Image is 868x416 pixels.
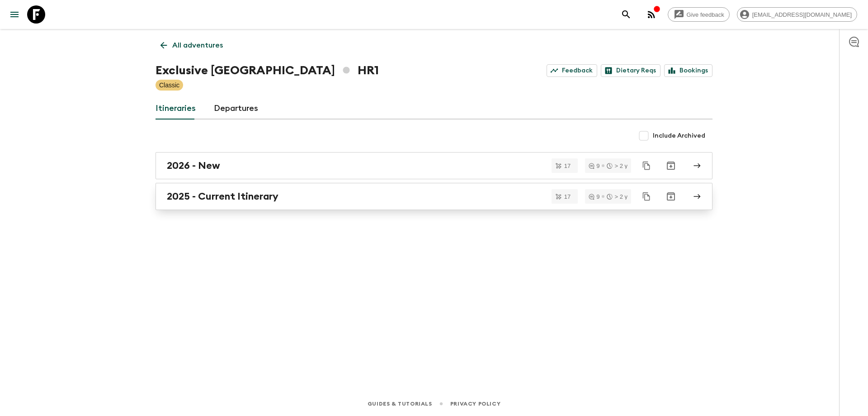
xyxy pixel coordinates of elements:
button: Duplicate [638,188,655,205]
span: 17 [559,194,576,200]
div: 9 [589,194,599,200]
span: Give feedback [682,11,729,18]
p: All adventures [172,40,223,51]
span: 17 [559,163,576,169]
a: 2026 - New [156,152,712,179]
span: Include Archived [653,131,705,140]
span: [EMAIL_ADDRESS][DOMAIN_NAME] [747,11,857,18]
a: Give feedback [668,7,730,22]
a: Bookings [664,64,712,77]
div: 9 [589,163,599,169]
h2: 2025 - Current Itinerary [167,191,278,202]
button: menu [5,5,24,24]
a: Departures [214,98,258,120]
a: All adventures [156,36,228,54]
button: Archive [662,157,680,175]
a: Guides & Tutorials [368,399,432,409]
button: Archive [662,187,680,206]
a: 2025 - Current Itinerary [156,183,712,210]
a: Privacy Policy [450,399,500,409]
h1: Exclusive [GEOGRAPHIC_DATA] HR1 [156,62,379,80]
h2: 2026 - New [167,160,220,172]
div: > 2 y [607,163,627,169]
button: Duplicate [638,158,655,174]
div: [EMAIL_ADDRESS][DOMAIN_NAME] [737,7,857,22]
a: Itineraries [156,98,196,120]
div: > 2 y [607,194,627,200]
a: Feedback [547,64,597,77]
a: Dietary Reqs [601,64,660,77]
button: search adventures [617,5,635,24]
p: Classic [159,81,179,90]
